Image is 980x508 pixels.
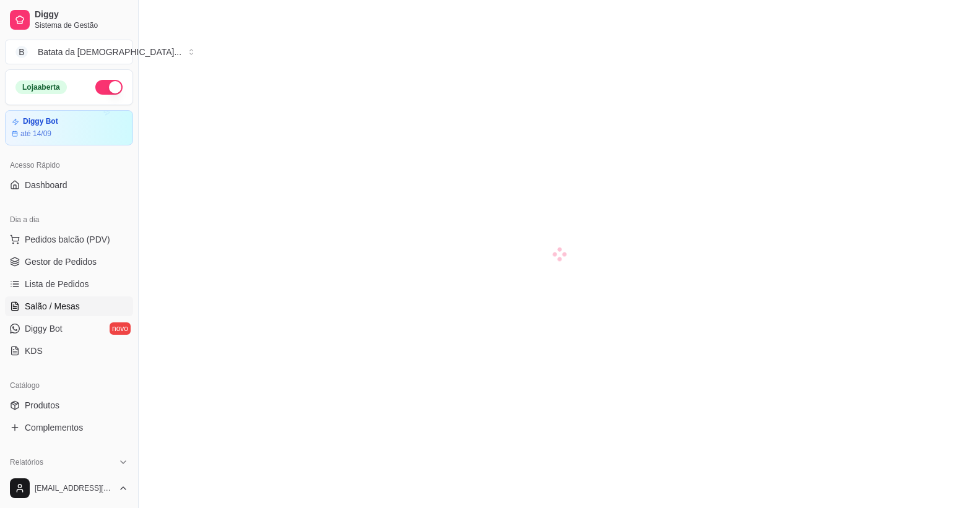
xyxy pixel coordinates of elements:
span: Complementos [25,421,83,434]
div: Loja aberta [15,80,67,94]
span: [EMAIL_ADDRESS][DOMAIN_NAME] [35,483,113,493]
div: Batata da [DEMOGRAPHIC_DATA] ... [38,46,181,58]
a: Diggy Botaté 14/09 [5,110,133,145]
a: Complementos [5,418,133,437]
button: Alterar Status [95,80,123,95]
span: Pedidos balcão (PDV) [25,233,110,246]
a: Dashboard [5,175,133,195]
span: KDS [25,345,43,357]
span: Diggy [35,9,128,20]
span: Gestor de Pedidos [25,256,97,268]
button: [EMAIL_ADDRESS][DOMAIN_NAME] [5,473,133,503]
a: KDS [5,341,133,361]
span: Produtos [25,399,59,411]
span: Dashboard [25,179,67,191]
a: Lista de Pedidos [5,274,133,294]
span: Sistema de Gestão [35,20,128,30]
span: Salão / Mesas [25,300,80,312]
a: DiggySistema de Gestão [5,5,133,35]
a: Gestor de Pedidos [5,252,133,272]
div: Catálogo [5,376,133,395]
span: Lista de Pedidos [25,278,89,290]
div: Acesso Rápido [5,155,133,175]
a: Diggy Botnovo [5,319,133,338]
span: Relatórios [10,457,43,467]
article: Diggy Bot [23,117,58,126]
div: Dia a dia [5,210,133,230]
a: Produtos [5,395,133,415]
button: Select a team [5,40,133,64]
article: até 14/09 [20,129,51,139]
a: Salão / Mesas [5,296,133,316]
button: Pedidos balcão (PDV) [5,230,133,249]
span: B [15,46,28,58]
span: Diggy Bot [25,322,63,335]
